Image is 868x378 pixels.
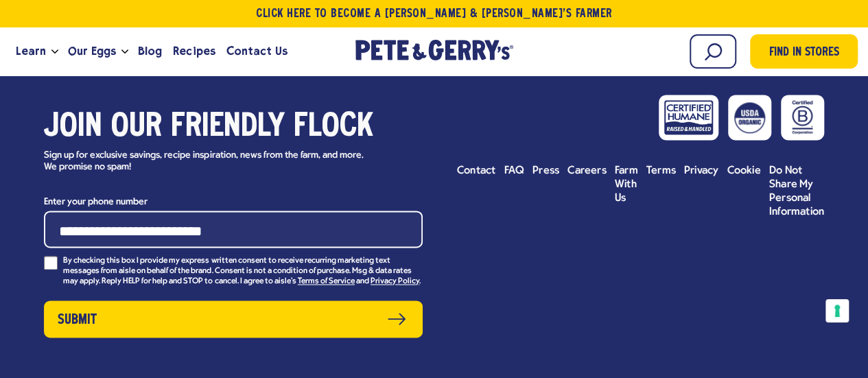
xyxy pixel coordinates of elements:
[532,164,559,178] a: Press
[44,256,58,270] input: By checking this box I provide my express written consent to receive recurring marketing text mes...
[457,165,496,176] span: Contact
[221,33,293,70] a: Contact Us
[504,164,524,178] a: FAQ
[646,164,676,178] a: Terms
[769,44,839,62] span: Find in Stores
[173,43,215,60] span: Recipes
[167,33,220,70] a: Recipes
[727,165,760,176] span: Cookie
[769,164,824,219] a: Do Not Share My Personal Information
[457,164,824,219] ul: Footer menu
[825,299,849,322] button: Your consent preferences for tracking technologies
[567,164,607,178] a: Careers
[567,165,607,176] span: Careers
[51,49,58,54] button: Open the dropdown menu for Learn
[457,164,496,178] a: Contact
[10,33,51,70] a: Learn
[44,108,423,147] h3: Join our friendly flock
[44,150,377,174] p: Sign up for exclusive savings, recipe inspiration, news from the farm, and more. We promise no spam!
[226,43,288,60] span: Contact Us
[132,33,167,70] a: Blog
[615,164,638,205] a: Farm With Us
[68,43,116,60] span: Our Eggs
[63,256,423,287] p: By checking this box I provide my express written consent to receive recurring marketing text mes...
[121,49,128,54] button: Open the dropdown menu for Our Eggs
[690,34,736,69] input: Search
[727,164,760,178] a: Cookie
[769,165,824,217] span: Do Not Share My Personal Information
[684,164,719,178] a: Privacy
[371,277,419,287] a: Privacy Policy
[62,33,121,70] a: Our Eggs
[615,165,638,204] span: Farm With Us
[504,165,524,176] span: FAQ
[532,165,559,176] span: Press
[750,34,858,69] a: Find in Stores
[16,43,46,60] span: Learn
[138,43,162,60] span: Blog
[44,193,423,211] label: Enter your phone number
[298,277,355,287] a: Terms of Service
[44,300,423,338] button: Submit
[684,165,719,176] span: Privacy
[646,165,676,176] span: Terms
